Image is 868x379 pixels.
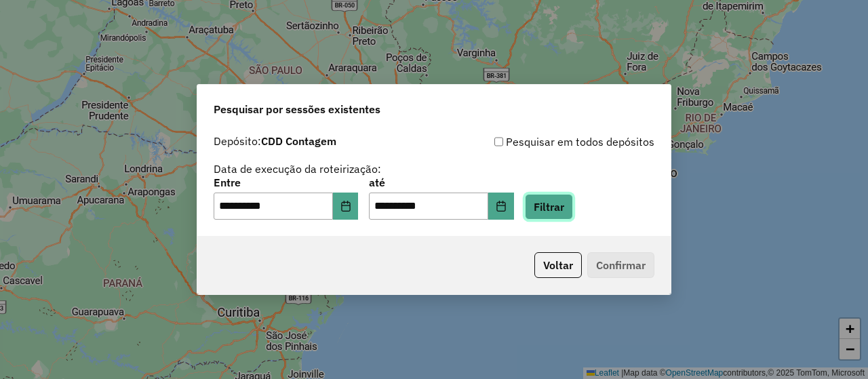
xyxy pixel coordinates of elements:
button: Filtrar [525,194,573,220]
label: Entre [214,174,358,191]
button: Choose Date [333,193,359,220]
strong: CDD Contagem [261,134,336,148]
span: Pesquisar por sessões existentes [214,101,380,117]
label: Data de execução da roteirização: [214,161,381,177]
button: Voltar [534,252,582,278]
label: Depósito: [214,133,336,149]
button: Choose Date [488,193,514,220]
div: Pesquisar em todos depósitos [434,134,654,150]
label: até [369,174,513,191]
